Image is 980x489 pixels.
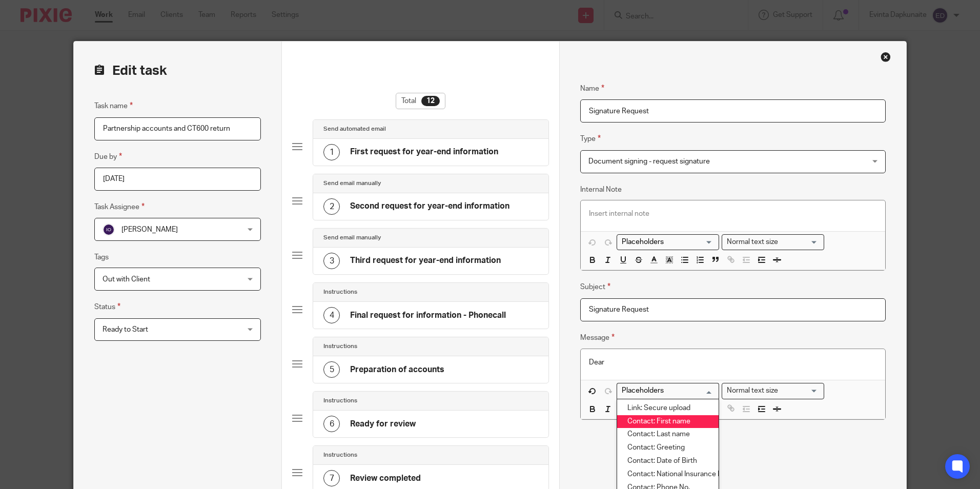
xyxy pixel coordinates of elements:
[94,151,122,162] label: Due by
[580,332,615,343] label: Message
[323,361,340,378] div: 5
[421,96,440,106] div: 12
[323,125,386,133] h4: Send automated email
[94,201,145,213] label: Task Assignee
[617,455,719,468] li: Contact: Date of Birth
[350,201,509,212] h4: Second request for year-end information
[323,198,340,215] div: 2
[103,223,115,236] img: svg%3E
[617,234,719,250] div: Search for option
[94,100,133,112] label: Task name
[722,383,824,399] div: Search for option
[618,385,713,396] input: Search for option
[617,415,719,429] li: Contact: First name
[618,237,713,248] input: Search for option
[350,147,498,157] h4: First request for year-end information
[323,470,340,486] div: 7
[589,357,876,368] p: Dear
[94,62,261,79] h2: Edit task
[580,133,601,145] label: Type
[323,253,340,269] div: 3
[103,326,148,333] span: Ready to Start
[323,397,357,405] h4: Instructions
[580,185,622,195] label: Internal Note
[350,473,421,484] h4: Review completed
[722,383,824,399] div: Text styles
[94,301,120,313] label: Status
[881,52,891,62] div: Close this dialog window
[94,252,109,262] label: Tags
[617,441,719,455] li: Contact: Greeting
[617,468,719,481] li: Contact: National Insurance No.
[94,168,261,191] input: Pick a date
[323,451,357,459] h4: Instructions
[323,288,357,296] h4: Instructions
[350,255,501,266] h4: Third request for year-end information
[617,383,719,399] div: Search for option
[350,310,506,321] h4: Final request for information - Phonecall
[396,93,445,109] div: Total
[724,237,780,248] span: Normal text size
[580,83,604,94] label: Name
[617,234,719,250] div: Placeholders
[323,234,381,242] h4: Send email manually
[781,385,818,396] input: Search for option
[617,428,719,441] li: Contact: Last name
[323,144,340,160] div: 1
[617,402,719,415] li: Link: Secure upload
[323,416,340,432] div: 6
[121,226,178,233] span: [PERSON_NAME]
[617,383,719,399] div: Placeholders
[323,342,357,351] h4: Instructions
[722,234,824,250] div: Text styles
[350,419,416,430] h4: Ready for review
[103,276,150,283] span: Out with Client
[781,237,818,248] input: Search for option
[722,234,824,250] div: Search for option
[350,364,444,375] h4: Preparation of accounts
[580,281,610,293] label: Subject
[724,385,780,396] span: Normal text size
[323,307,340,323] div: 4
[588,158,710,165] span: Document signing - request signature
[580,298,885,321] input: Insert subject
[323,179,381,188] h4: Send email manually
